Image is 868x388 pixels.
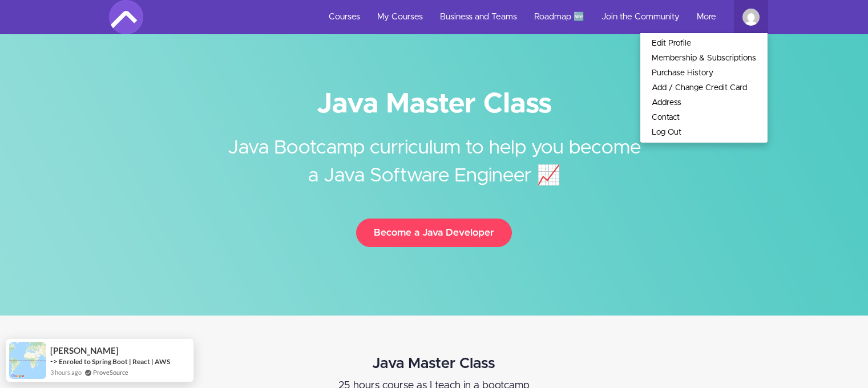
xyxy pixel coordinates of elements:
[640,95,768,110] a: Address
[50,367,82,377] span: 3 hours ago
[9,342,46,379] img: provesource social proof notification image
[93,367,128,377] a: ProveSource
[109,91,760,117] h1: Java Master Class
[640,125,768,140] a: Log Out
[640,36,768,51] a: Edit Profile
[640,51,768,66] a: Membership & Subscriptions
[50,346,119,355] span: [PERSON_NAME]
[220,117,648,190] h2: Java Bootcamp curriculum to help you become a Java Software Engineer 📈
[59,357,170,366] a: Enroled to Spring Boot | React | AWS
[640,80,768,95] a: Add / Change Credit Card
[640,110,768,125] a: Contact
[640,66,768,80] a: Purchase History
[356,219,512,247] button: Become a Java Developer
[147,355,720,372] h2: Java Master Class
[742,9,760,26] img: haifachagwey@gmail.com
[50,357,58,366] span: ->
